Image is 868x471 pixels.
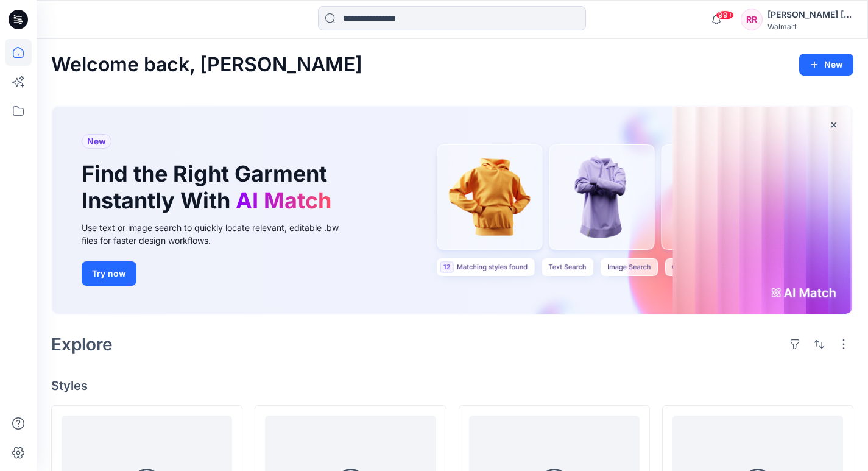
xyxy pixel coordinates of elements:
[767,22,853,31] div: Walmart
[51,378,853,393] h4: Styles
[82,261,136,286] button: Try now
[82,221,356,247] div: Use text or image search to quickly locate relevant, editable .bw files for faster design workflows.
[716,10,734,20] span: 99+
[767,7,853,22] div: [PERSON_NAME] [PERSON_NAME]
[799,54,853,76] button: New
[51,54,362,76] h2: Welcome back, [PERSON_NAME]
[51,335,113,354] h2: Explore
[236,187,331,214] span: AI Match
[82,161,337,213] h1: Find the Right Garment Instantly With
[87,134,106,149] span: New
[741,9,763,30] div: RR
